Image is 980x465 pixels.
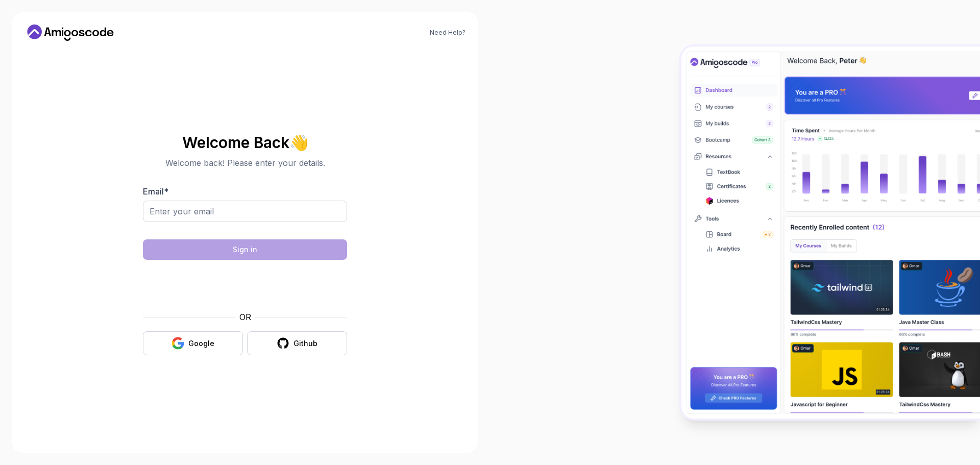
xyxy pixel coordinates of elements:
div: Sign in [233,244,257,255]
label: Email * [143,186,168,197]
p: OR [239,311,251,323]
a: Home link [24,25,116,41]
button: Google [143,331,243,355]
button: Github [247,331,347,355]
h2: Welcome Back [143,134,347,151]
div: Google [188,338,214,349]
span: 👋 [289,134,308,151]
p: Welcome back! Please enter your details. [143,157,347,169]
div: Github [293,338,317,349]
button: Sign in [143,239,347,260]
img: Amigoscode Dashboard [681,46,980,419]
iframe: Widget containing checkbox for hCaptcha security challenge [168,266,322,305]
input: Enter your email [143,201,347,222]
a: Need Help? [430,29,465,37]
